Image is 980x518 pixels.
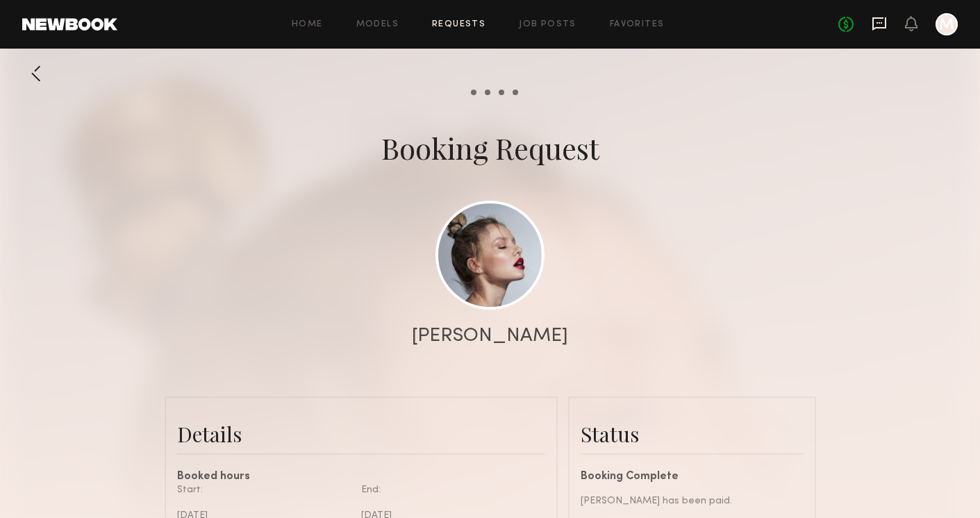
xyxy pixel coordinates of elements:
div: Details [177,420,545,448]
div: Start: [177,483,351,497]
a: Job Posts [519,20,576,29]
a: Requests [432,20,485,29]
div: Booking Request [381,128,599,167]
div: [PERSON_NAME] has been paid. [581,494,804,508]
div: [PERSON_NAME] [412,326,568,346]
a: Favorites [610,20,665,29]
a: Models [356,20,399,29]
a: Home [292,20,323,29]
div: Status [581,420,804,448]
div: End: [361,483,535,497]
div: Booking Complete [581,471,804,483]
a: M [936,13,958,35]
div: Booked hours [177,471,545,483]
